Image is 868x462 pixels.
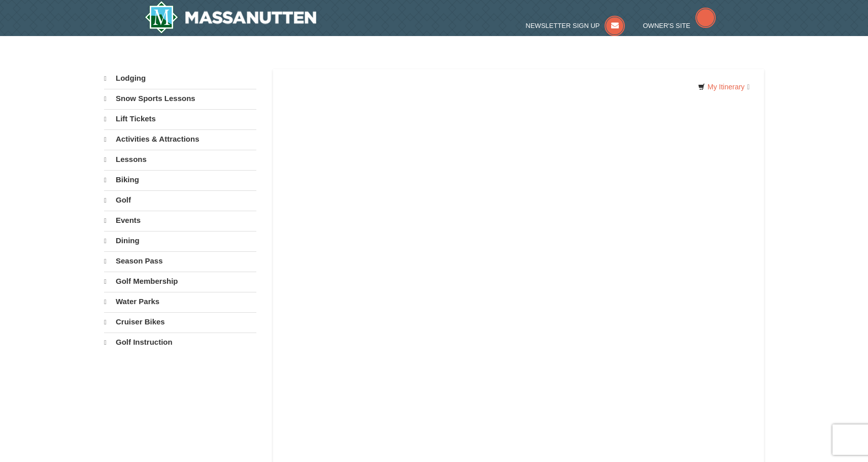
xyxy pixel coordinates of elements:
a: Water Parks [104,292,256,311]
span: Owner's Site [643,22,691,29]
a: Golf Instruction [104,333,256,352]
a: Activities & Attractions [104,129,256,149]
a: Cruiser Bikes [104,312,256,332]
a: Massanutten Resort [145,1,316,34]
a: Lessons [104,150,256,169]
a: Golf [104,190,256,210]
a: Lift Tickets [104,109,256,128]
a: Season Pass [104,251,256,271]
a: Owner's Site [643,22,716,29]
a: Lodging [104,69,256,88]
a: My Itinerary [691,79,756,94]
a: Biking [104,170,256,189]
img: Massanutten Resort Logo [145,1,316,34]
a: Golf Membership [104,272,256,291]
a: Events [104,211,256,230]
span: Newsletter Sign Up [526,22,600,29]
a: Newsletter Sign Up [526,22,625,29]
a: Dining [104,231,256,250]
a: Snow Sports Lessons [104,89,256,108]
